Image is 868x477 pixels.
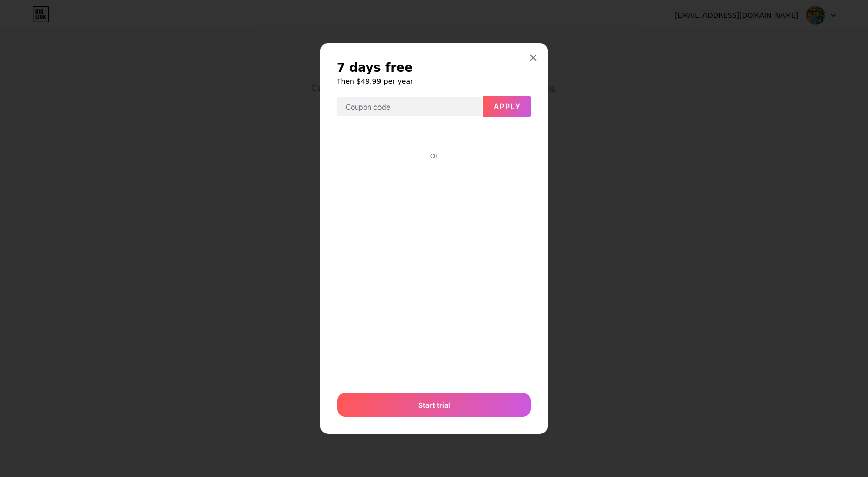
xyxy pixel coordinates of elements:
[337,125,531,149] iframe: Secure payment input frame
[337,76,531,86] h6: Then $49.99 per year
[483,96,531,117] button: Apply
[428,152,440,161] div: Or
[494,102,521,111] span: Apply
[337,97,482,117] input: Coupon code
[418,400,450,410] span: Start trial
[335,162,533,383] iframe: Quadro seguro de entrada do pagamento
[337,60,413,76] span: 7 days free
